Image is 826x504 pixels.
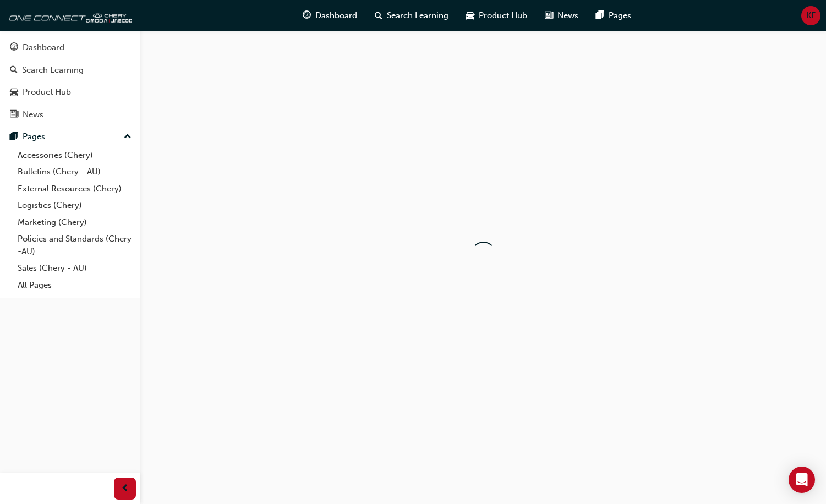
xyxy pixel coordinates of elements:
span: car-icon [10,87,18,97]
a: Product Hub [4,82,136,102]
div: News [23,108,43,121]
a: News [4,105,136,125]
span: guage-icon [10,43,18,53]
span: search-icon [10,65,18,75]
a: news-iconNews [536,4,587,27]
span: Search Learning [387,9,448,22]
div: Dashboard [23,41,64,54]
button: Pages [4,127,136,147]
a: All Pages [13,277,136,294]
span: car-icon [466,9,474,23]
a: Accessories (Chery) [13,147,136,164]
div: Product Hub [23,86,71,98]
a: Marketing (Chery) [13,214,136,231]
span: Pages [609,9,631,22]
div: Pages [23,130,45,143]
a: search-iconSearch Learning [366,4,457,27]
span: search-icon [375,9,382,23]
span: pages-icon [10,132,18,142]
span: news-icon [545,9,553,23]
a: Policies and Standards (Chery -AU) [13,231,136,260]
span: up-icon [124,130,132,144]
button: KE [801,6,820,25]
a: pages-iconPages [587,4,640,27]
a: car-iconProduct Hub [457,4,536,27]
div: Search Learning [22,64,84,76]
span: Dashboard [315,9,357,22]
a: Logistics (Chery) [13,197,136,214]
a: guage-iconDashboard [294,4,366,27]
span: News [557,9,578,22]
span: guage-icon [303,9,311,23]
div: Open Intercom Messenger [789,467,815,493]
a: Search Learning [4,60,136,80]
img: oneconnect [6,4,132,26]
button: DashboardSearch LearningProduct HubNews [4,35,136,127]
span: news-icon [10,110,18,120]
span: prev-icon [121,482,129,496]
a: Sales (Chery - AU) [13,260,136,277]
span: KE [806,9,816,22]
span: pages-icon [596,9,604,23]
a: Bulletins (Chery - AU) [13,163,136,180]
a: Dashboard [4,37,136,58]
a: External Resources (Chery) [13,180,136,198]
span: Product Hub [479,9,527,22]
